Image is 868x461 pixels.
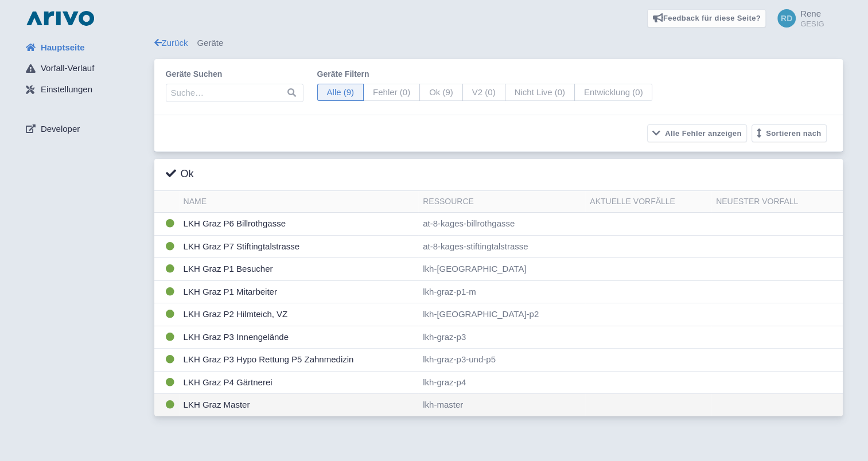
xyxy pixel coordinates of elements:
td: lkh-[GEOGRAPHIC_DATA]-p2 [418,303,585,326]
span: Ok (9) [419,84,463,101]
td: LKH Graz Master [179,394,419,416]
td: at-8-kages-stiftingtalstrasse [418,235,585,258]
span: Entwicklung (0) [574,84,653,101]
td: LKH Graz P1 Mitarbeiter [179,280,419,303]
th: Ressource [418,191,585,213]
div: Geräte [154,37,843,50]
td: LKH Graz P7 Stiftingtalstrasse [179,235,419,258]
label: Geräte filtern [317,68,653,80]
span: Rene [800,9,821,18]
small: GESIG [800,20,824,28]
button: Alle Fehler anzeigen [647,124,747,142]
a: Zurück [154,38,188,48]
span: Fehler (0) [363,84,420,101]
td: LKH Graz P2 Hilmteich, VZ [179,303,419,326]
span: Alle (9) [317,84,364,101]
span: V2 (0) [462,84,505,101]
img: logo [24,9,97,28]
td: LKH Graz P1 Besucher [179,258,419,281]
td: lkh-graz-p3 [418,326,585,349]
span: Einstellungen [41,83,92,96]
td: LKH Graz P3 Innengelände [179,326,419,349]
span: Nicht Live (0) [505,84,575,101]
th: Name [179,191,419,213]
input: Suche… [166,84,303,102]
td: LKH Graz P3 Hypo Rettung P5 Zahnmedizin [179,349,419,372]
a: Hauptseite [17,37,154,58]
span: Hauptseite [41,41,85,54]
td: lkh-[GEOGRAPHIC_DATA] [418,258,585,281]
a: Developer [17,118,154,140]
td: LKH Graz P6 Billrothgasse [179,213,419,236]
a: Feedback für diese Seite? [647,9,766,28]
td: at-8-kages-billrothgasse [418,213,585,236]
a: Rene GESIG [770,9,824,28]
h3: Ok [166,168,194,181]
td: lkh-graz-p4 [418,371,585,394]
td: lkh-graz-p1-m [418,280,585,303]
th: Neuester Vorfall [711,191,843,213]
td: lkh-master [418,394,585,416]
td: LKH Graz P4 Gärtnerei [179,371,419,394]
td: lkh-graz-p3-und-p5 [418,349,585,372]
button: Sortieren nach [752,124,827,142]
a: Vorfall-Verlauf [17,58,154,80]
a: Einstellungen [17,79,154,101]
span: Vorfall-Verlauf [41,62,94,75]
label: Geräte suchen [166,68,303,80]
th: Aktuelle Vorfälle [585,191,711,213]
span: Developer [41,123,80,136]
